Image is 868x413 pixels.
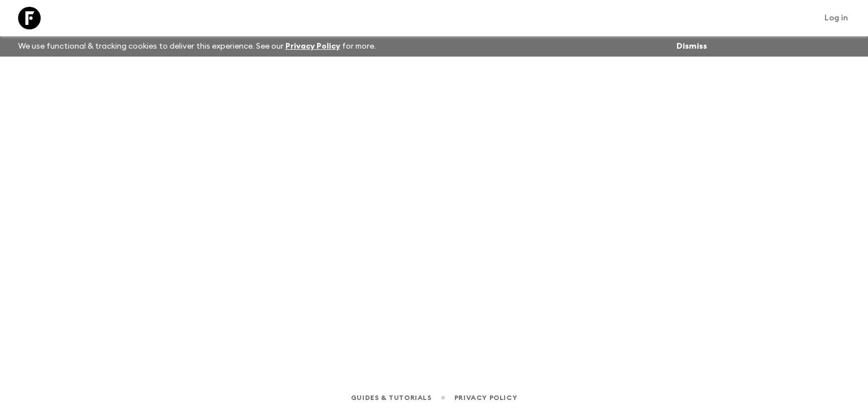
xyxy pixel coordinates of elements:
a: Privacy Policy [454,392,517,404]
button: Dismiss [674,38,710,54]
p: We use functional & tracking cookies to deliver this experience. See our for more. [14,36,380,57]
a: Privacy Policy [285,42,340,50]
a: Log in [818,10,854,26]
a: Guides & Tutorials [351,392,432,404]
